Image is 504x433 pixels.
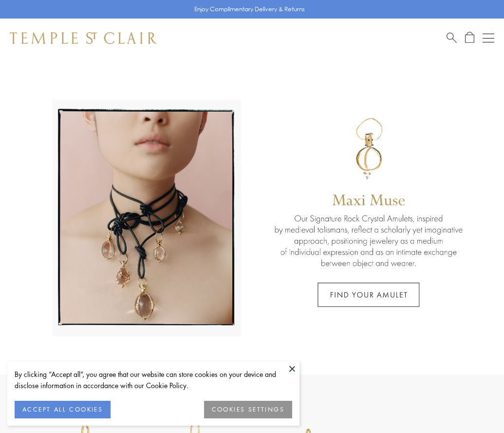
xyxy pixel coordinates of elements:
img: Temple St. Clair [10,32,157,44]
p: Enjoy Complimentary Delivery & Returns [194,4,305,14]
button: COOKIES SETTINGS [204,401,292,418]
a: Open Shopping Bag [465,32,474,44]
div: By clicking “Accept all”, you agree that our website can store cookies on your device and disclos... [15,369,292,391]
a: Search [447,32,457,44]
button: ACCEPT ALL COOKIES [15,401,111,418]
button: Open navigation [483,32,494,44]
